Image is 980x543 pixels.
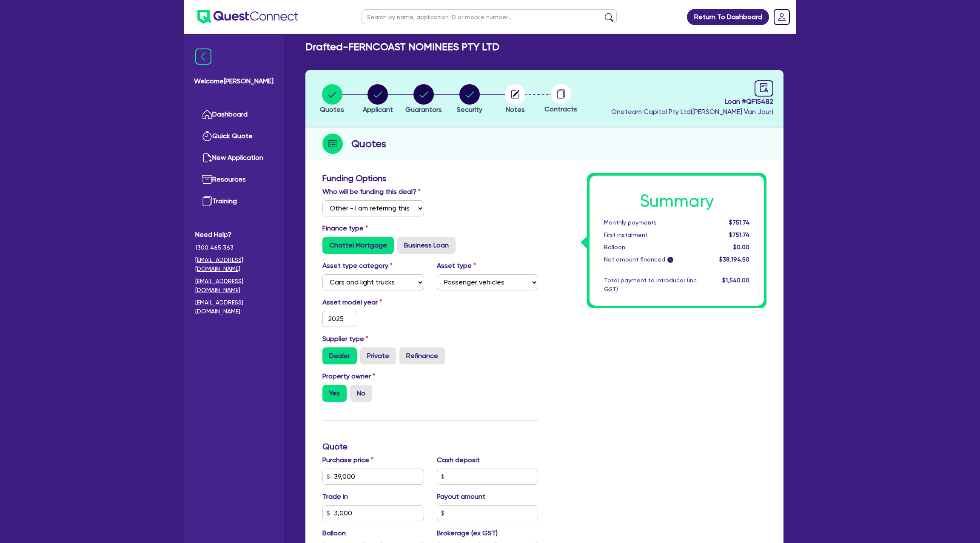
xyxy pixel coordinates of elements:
label: No [350,385,372,402]
span: Need Help? [195,230,272,240]
span: $38,194.50 [719,256,749,263]
label: Brokerage (ex GST) [437,528,498,538]
label: Purchase price [322,455,373,465]
label: Payout amount [437,492,485,502]
button: Guarantors [405,84,442,115]
label: Balloon [322,528,346,538]
div: Balloon [598,243,703,252]
span: Guarantors [405,105,442,114]
button: Quotes [319,84,345,115]
label: Finance type [322,223,368,233]
label: Dealer [322,347,357,364]
span: $0.00 [733,244,749,250]
span: Notes [506,105,525,114]
label: Yes [322,385,347,402]
span: 1300 465 363 [195,243,272,252]
span: Oneteam Capital Pty Ltd ( [PERSON_NAME] Van Jour ) [611,108,773,116]
label: Trade in [322,492,348,502]
img: training [202,196,212,206]
span: Contracts [544,105,577,113]
div: Total payment to introducer (inc GST) [598,276,703,294]
h1: Summary [604,191,749,211]
img: resources [202,174,212,185]
div: First instalment [598,230,703,239]
button: Security [456,84,483,115]
img: icon-menu-close [195,48,211,65]
span: $1,540.00 [722,277,749,284]
img: step-icon [322,134,343,154]
span: Welcome [PERSON_NAME] [194,76,273,86]
input: Search by name, application ID or mobile number... [362,9,617,24]
label: Property owner [322,371,375,381]
span: Quotes [320,105,344,114]
h3: Funding Options [322,173,538,183]
div: Monthly payments [598,218,703,227]
h2: Drafted - FERNCOAST NOMINEES PTY LTD [305,41,499,53]
a: [EMAIL_ADDRESS][DOMAIN_NAME] [195,277,272,295]
a: Dashboard [195,104,272,125]
a: Training [195,190,272,212]
a: [EMAIL_ADDRESS][DOMAIN_NAME] [195,256,272,273]
div: Net amount financed [598,255,703,264]
label: Asset type category [322,261,393,271]
span: i [667,257,673,263]
button: Applicant [362,84,393,115]
span: Loan # QF15482 [611,97,773,107]
span: audit [759,83,769,92]
h3: Quote [322,441,538,452]
label: Supplier type [322,334,368,344]
label: Chattel Mortgage [322,237,394,254]
label: Refinance [399,347,445,364]
label: Cash deposit [437,455,480,465]
h2: Quotes [351,136,386,151]
a: Dropdown toggle [771,6,793,28]
a: [EMAIL_ADDRESS][DOMAIN_NAME] [195,298,272,316]
img: quick-quote [202,131,212,141]
span: $751.74 [729,231,749,238]
a: Quick Quote [195,125,272,147]
a: Resources [195,169,272,190]
label: Business Loan [397,237,456,254]
a: Return To Dashboard [687,9,769,25]
button: Notes [504,84,526,115]
label: Asset model year [316,297,430,307]
label: Asset type [437,261,476,271]
label: Who will be funding this deal? [322,187,421,197]
span: $751.74 [729,219,749,226]
span: Security [457,105,482,114]
label: Private [360,347,396,364]
img: quest-connect-logo-blue [197,10,298,24]
a: New Application [195,147,272,169]
span: Applicant [363,105,393,114]
img: new-application [202,153,212,163]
